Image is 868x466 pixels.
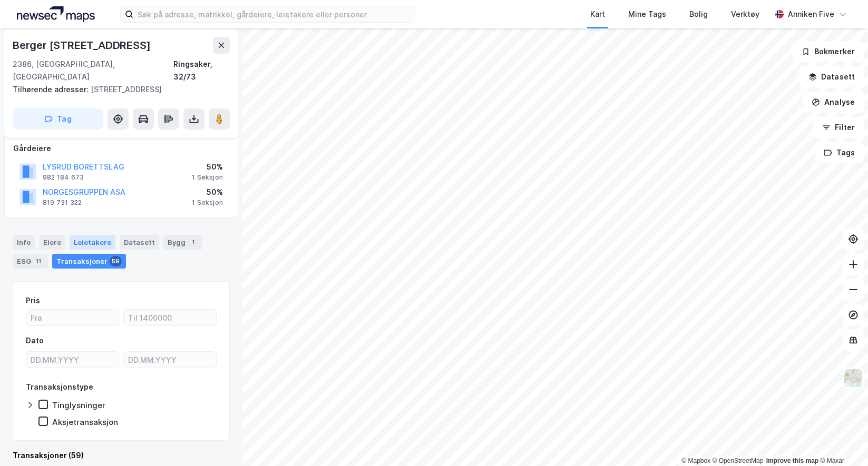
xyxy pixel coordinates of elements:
a: Improve this map [766,457,818,464]
input: DD.MM.YYYY [26,352,119,368]
img: Z [843,368,863,388]
div: 59 [110,256,122,266]
button: Bokmerker [793,41,864,62]
iframe: Chat Widget [815,415,868,466]
input: DD.MM.YYYY [124,352,216,368]
div: 982 184 673 [43,173,84,182]
div: Info [13,235,35,250]
div: Eiere [39,235,65,250]
div: Kart [590,8,605,21]
button: Analyse [803,92,864,113]
div: Bygg [163,235,202,250]
button: Tags [815,142,864,163]
button: Datasett [799,66,864,87]
div: 819 731 322 [43,199,82,207]
div: Bolig [689,8,708,21]
div: 11 [33,256,44,266]
div: Transaksjonstype [26,381,93,393]
input: Til 1400000 [124,310,216,325]
div: 50% [192,186,223,199]
a: OpenStreetMap [713,457,764,464]
div: Ringsaker, 32/73 [173,58,230,83]
div: Verktøy [731,8,759,21]
div: ESG [13,254,48,269]
button: Filter [813,117,864,138]
div: Transaksjoner [52,254,126,269]
div: 50% [192,161,223,173]
div: 1 Seksjon [192,199,223,207]
div: Pris [26,294,40,307]
input: Fra [26,310,119,325]
div: Transaksjoner (59) [13,449,230,462]
div: Berger [STREET_ADDRESS] [13,37,152,54]
div: Leietakere [70,235,115,250]
a: Mapbox [681,457,710,464]
div: 2386, [GEOGRAPHIC_DATA], [GEOGRAPHIC_DATA] [13,58,173,83]
div: Anniken Five [788,8,834,21]
div: 1 [188,237,198,247]
div: Dato [26,334,44,347]
div: Mine Tags [628,8,666,21]
div: Kontrollprogram for chat [815,415,868,466]
img: logo.a4113a55bc3d86da70a041830d287a7e.svg [17,6,95,22]
div: Aksjetransaksjon [52,417,118,427]
div: [STREET_ADDRESS] [13,83,221,96]
input: Søk på adresse, matrikkel, gårdeiere, leietakere eller personer [133,6,415,22]
button: Tag [13,108,103,130]
div: Tinglysninger [52,400,105,410]
div: 1 Seksjon [192,173,223,182]
div: Gårdeiere [13,142,229,155]
span: Tilhørende adresser: [13,85,91,94]
div: Datasett [120,235,159,250]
